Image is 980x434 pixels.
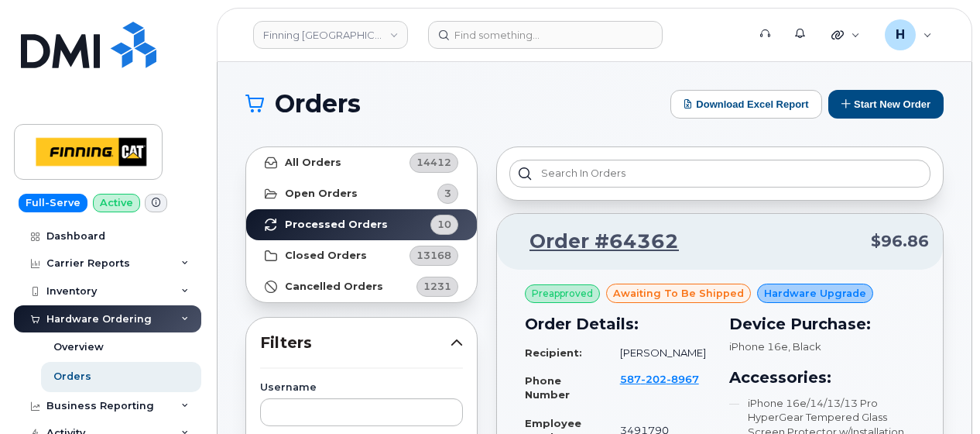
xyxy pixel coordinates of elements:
strong: Cancelled Orders [285,281,383,293]
td: [PERSON_NAME] [606,339,711,367]
span: 8967 [666,373,699,385]
span: 587 [620,373,699,385]
a: Order #64362 [511,228,679,256]
span: 3 [444,186,451,201]
a: Processed Orders10 [246,209,477,240]
span: 14412 [416,155,451,170]
strong: Closed Orders [285,250,367,262]
span: $96.86 [871,230,929,253]
label: Username [260,383,463,393]
span: Filters [260,332,451,354]
span: Orders [275,92,361,115]
span: 13168 [416,248,451,263]
a: Closed Orders13168 [246,240,477,271]
span: , Black [788,340,821,353]
span: 10 [437,217,451,232]
h3: Order Details: [525,312,711,336]
span: iPhone 16e [729,340,788,353]
strong: Open Orders [285,188,358,200]
button: Download Excel Report [670,90,822,119]
strong: Phone Number [525,374,570,401]
span: Preapproved [532,287,593,301]
a: Cancelled Orders1231 [246,271,477,302]
a: All Orders14412 [246,147,477,178]
h3: Accessories: [729,366,915,389]
strong: Processed Orders [285,219,388,231]
strong: All Orders [285,157,341,169]
a: Open Orders3 [246,178,477,209]
strong: Recipient: [525,346,582,359]
a: 5872028967 [620,373,699,400]
span: 202 [641,373,666,385]
h3: Device Purchase: [729,312,915,336]
input: Search in orders [509,160,930,188]
button: Start New Order [828,90,944,119]
span: Hardware Upgrade [764,286,866,301]
span: 1231 [423,279,451,294]
span: awaiting to be shipped [613,286,744,301]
